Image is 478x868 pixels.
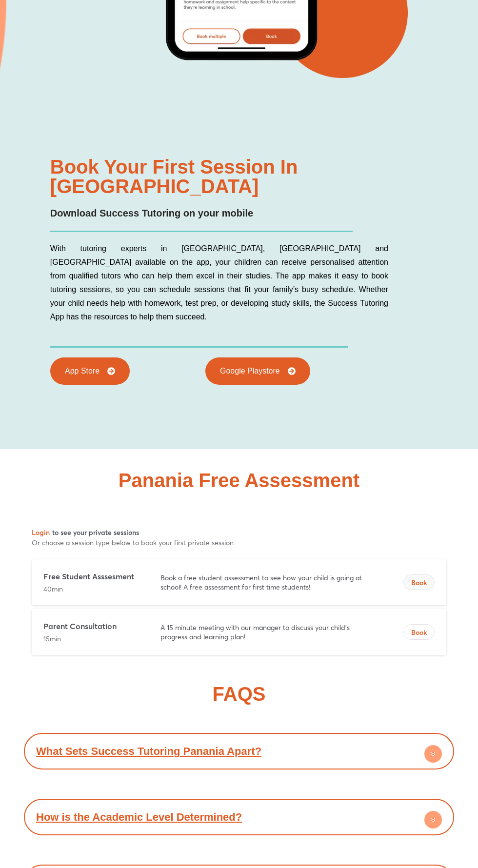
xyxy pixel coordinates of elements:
h2: Panania Free Assessment [119,471,359,490]
h2: Download Success Tutoring on your mobile [50,206,476,221]
a: What Sets Success Tutoring Panania Apart? [36,745,261,757]
h2: FAQS [213,684,266,704]
span: App Store [65,367,100,375]
a: Google Playstore [205,357,310,385]
p: With tutoring experts in [GEOGRAPHIC_DATA], [GEOGRAPHIC_DATA] and [GEOGRAPHIC_DATA] available on ... [50,242,388,324]
a: How is the Academic Level Determined? [36,811,242,823]
a: App Store [50,357,130,385]
h2: Book Your First Session in [GEOGRAPHIC_DATA] [50,157,476,196]
div: What Sets Success Tutoring Panania Apart? [29,738,449,765]
span: Google Playstore [220,367,280,375]
div: How is the Academic Level Determined? [29,804,449,830]
iframe: Chat Widget [317,758,478,868]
